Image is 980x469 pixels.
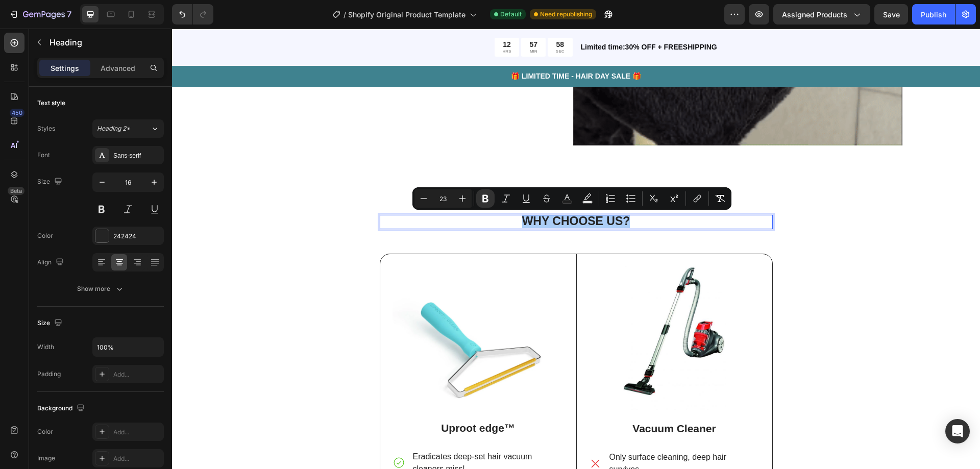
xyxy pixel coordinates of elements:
div: Size [37,175,64,189]
button: Publish [912,4,955,24]
p: 7 [67,8,71,20]
p: Heading [50,36,160,48]
p: Only surface cleaning, deep hair survives [437,423,586,447]
img: gempages_583688046814167892-28117e98-b702-40c5-95ec-3e12b897da7a.jpg [451,228,554,382]
div: Styles [37,124,55,133]
div: Color [37,231,53,240]
p: Eradicates deep-set hair vacuum cleaners miss! [241,422,390,447]
div: Sans-serif [113,151,161,160]
div: Image [37,454,55,463]
div: Publish [921,9,946,20]
span: Heading 2* [97,124,130,133]
button: Save [874,4,908,24]
button: Show more [37,280,164,298]
button: Heading 2* [92,119,164,138]
iframe: Design area [172,29,980,469]
p: Advanced [101,63,135,73]
span: Need republishing [540,10,592,19]
p: Settings [51,63,79,73]
button: 7 [4,4,76,24]
div: Show more [77,284,125,294]
div: Beta [8,187,24,195]
img: gempages_583688046814167892-84d26f3f-c211-4bc2-9897-7d029eb6a4e2.png [220,228,392,391]
button: Assigned Products [773,4,870,24]
span: Vacuum Cleaner [460,394,544,406]
div: 450 [10,109,24,117]
div: Add... [113,370,161,379]
strong: WHY CHOOSE US? [350,186,458,199]
span: Save [883,10,900,19]
input: Auto [93,338,163,356]
div: Open Intercom Messenger [945,419,970,443]
div: Padding [37,369,61,379]
strong: Uproot edge™ [269,393,343,405]
div: Size [37,316,64,330]
div: Add... [113,454,161,463]
h2: Rich Text Editor. Editing area: main [208,186,601,201]
div: Width [37,342,54,352]
span: Default [500,10,522,19]
span: / [344,9,346,20]
div: Align [37,256,66,269]
div: Color [37,427,53,436]
div: Background [37,402,87,415]
span: Assigned Products [782,9,847,20]
div: Editor contextual toolbar [412,187,731,210]
div: Add... [113,428,161,437]
div: Undo/Redo [172,4,213,24]
div: Text style [37,98,65,108]
div: 242424 [113,232,161,241]
div: Font [37,151,50,160]
span: Shopify Original Product Template [348,9,465,20]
